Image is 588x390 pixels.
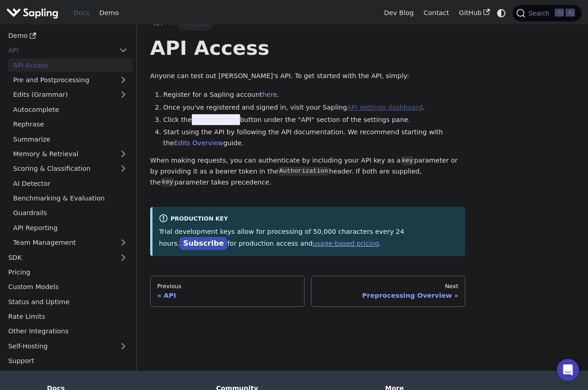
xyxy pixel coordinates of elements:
a: Demo [3,29,132,42]
a: API [3,44,114,57]
kbd: ⌘ [555,9,564,17]
button: Expand sidebar category 'SDK' [114,251,132,264]
a: Contact [419,6,454,20]
a: Custom Models [3,280,132,294]
li: Start using the API by following the API documentation. We recommend starting with the guide. [163,127,466,149]
img: Sapling.ai [6,6,58,20]
span: API [154,21,163,27]
div: Previous [157,283,297,290]
a: Autocomplete [8,103,132,116]
span: Generate Key [192,114,240,125]
a: Pre and Postprocessing [8,74,132,87]
a: Summarize [8,132,132,146]
button: Collapse sidebar category 'API' [114,44,132,57]
a: Self-Hosting [3,339,132,353]
a: Other Integrations [3,325,132,338]
nav: Docs pages [150,276,466,307]
a: API Access [8,58,132,72]
a: Docs [68,6,94,20]
a: Pricing [3,266,132,279]
p: When making requests, you can authenticate by including your API key as a parameter or by providi... [150,155,466,188]
li: Click the button under the "API" section of the settings pane. [163,115,466,126]
a: Team Management [8,236,132,249]
div: Next [318,283,458,290]
kbd: K [566,9,575,17]
code: key [161,178,174,187]
h1: API Access [150,36,466,60]
a: API Reporting [8,221,132,234]
div: Production Key [159,214,459,225]
a: Edits Overview [174,139,223,147]
div: API [157,291,297,300]
a: API settings dashboard [347,104,422,111]
a: Edits (Grammar) [8,88,132,101]
a: here [262,91,277,98]
a: Rephrase [8,118,132,131]
span: Search [525,10,555,17]
a: Guardrails [8,206,132,220]
a: Support [3,354,132,368]
button: Switch between dark and light mode (currently system mode) [495,6,508,20]
code: Authorization [278,167,329,176]
div: Open Intercom Messenger [557,359,579,381]
button: Search (Command+K) [513,5,581,21]
a: Memory & Retrieval [8,148,132,161]
a: Sapling.ai [6,6,62,20]
a: Benchmarking & Evaluation [8,192,132,205]
a: AI Detector [8,177,132,190]
div: Preprocessing Overview [318,291,458,300]
a: Subscribe [179,237,227,250]
li: Once you've registered and signed in, visit your Sapling . [163,102,466,113]
a: GitHub [454,6,494,20]
p: Anyone can test out [PERSON_NAME]'s API. To get started with the API, simply: [150,71,466,82]
a: Status and Uptime [3,295,132,308]
code: key [401,156,414,165]
a: Dev Blog [379,6,418,20]
p: Trial development keys allow for processing of 50,000 characters every 24 hours. for production a... [159,227,459,249]
a: PreviousAPI [150,276,304,307]
li: Register for a Sapling account . [163,90,466,100]
a: usage-based pricing [313,240,379,247]
a: Scoring & Classification [8,162,132,175]
a: Rate Limits [3,310,132,323]
a: SDK [3,251,114,264]
a: Demo [94,6,124,20]
a: NextPreprocessing Overview [311,276,465,307]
